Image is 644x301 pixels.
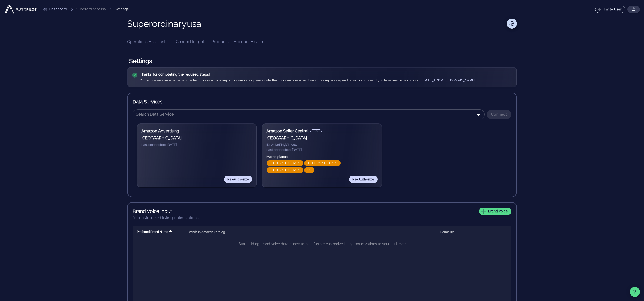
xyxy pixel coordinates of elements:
h5: Last connected: [DATE] [141,142,252,147]
a: Dashboard [43,7,67,12]
button: Re-Authorize [224,176,252,183]
a: Products [211,39,229,45]
h3: Amazon Advertising [141,128,252,134]
span: Preferred Brand Name [137,230,168,234]
div: You will receive an email when the first historical data import is complete - please note that th... [140,78,475,83]
span: Ops [314,130,318,133]
button: Brand Voice [479,208,511,215]
a: Account Health [234,39,263,45]
h3: [GEOGRAPHIC_DATA] [141,135,252,141]
h5: Last connected: [DATE] [266,147,377,152]
th: Brands in Amazon Catalog [183,226,436,238]
th: Formality [436,226,458,238]
button: Re-Authorize [349,176,378,183]
span: Invite User [599,7,622,11]
button: Invite User [595,6,625,13]
h3: Brand Voice Input [133,208,172,215]
h3: Amazon Seller Central [266,128,377,134]
a: Operations Assistant [127,39,165,45]
div: for customized listing optimizations [133,215,511,221]
span: Brands in Amazon Catalog [188,230,225,234]
span: [GEOGRAPHIC_DATA] [270,160,300,166]
a: [EMAIL_ADDRESS][DOMAIN_NAME] [422,79,475,82]
span: Brand Voice [482,209,508,214]
span: Re-Authorize [227,178,249,181]
th: Preferred Brand Name: Sorted ascending. Activate to sort descending. [133,226,183,238]
span: Re-Authorize [352,178,374,181]
input: Search Data Service [136,110,474,118]
div: Settings [115,7,129,12]
h1: Superordinaryusa [127,19,201,29]
td: Start adding brand voice details now to help further customize listing optimizations to your audi... [133,238,511,250]
h5: ID: A1K6EN9YILA842 [266,142,377,147]
a: Channel Insights [176,39,206,45]
button: Support [630,287,640,297]
div: Thanks for completing the required steps! [140,72,475,77]
h5: Marketplaces: [266,154,377,160]
h1: Settings [127,55,517,67]
h3: [GEOGRAPHIC_DATA] [266,135,377,141]
span: [GEOGRAPHIC_DATA] [307,160,337,166]
h3: Data Services [133,98,511,105]
span: [GEOGRAPHIC_DATA] [270,167,300,173]
span: Formality [440,230,454,234]
span: US [307,167,311,173]
img: Autopilot [4,4,37,14]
